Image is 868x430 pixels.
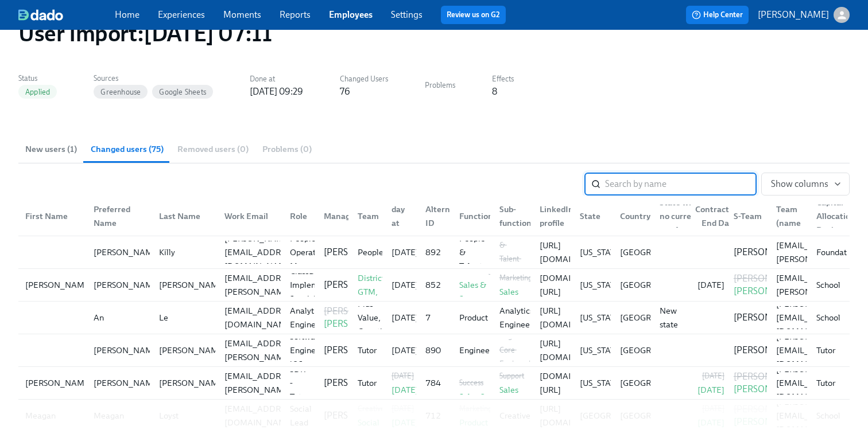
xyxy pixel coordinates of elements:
a: Employees [329,9,373,20]
div: First Name [21,205,84,228]
div: [GEOGRAPHIC_DATA] [620,343,704,357]
div: [GEOGRAPHIC_DATA] [620,376,704,390]
div: Preferred Name [84,205,150,228]
div: Sales & Success [459,278,492,306]
div: [DATE] [392,369,418,383]
h1: User Import : [DATE] 07:11 [18,19,272,47]
div: Sub-function [495,202,536,230]
a: Review us on G2 [447,9,500,21]
div: Le [159,311,211,325]
button: Review us on G2 [441,6,506,24]
div: Tutor [358,376,378,390]
label: Problems [425,79,455,92]
p: [PERSON_NAME] [758,9,829,21]
div: Sales Development [499,383,550,411]
a: dado [18,9,115,21]
span: Help Center [692,9,743,21]
div: People [358,245,383,259]
img: dado [18,9,63,21]
div: [DATE] [392,311,418,325]
div: School [816,278,843,292]
div: Manager [315,205,348,228]
div: Sub-function [490,205,530,228]
div: Team [348,205,382,228]
span: Google Sheets [152,88,213,96]
div: [PERSON_NAME] [25,376,92,390]
div: [DATE] [695,383,724,397]
p: [PERSON_NAME] [734,246,805,259]
div: [DATE] [392,343,418,357]
div: [DATE] [695,369,724,383]
div: Capital Allocation Designation [807,205,847,228]
div: [DATE] [392,278,418,292]
div: [PERSON_NAME][EMAIL_ADDRESS][PERSON_NAME][DOMAIN_NAME] [776,225,848,280]
a: Reports [280,9,311,20]
div: [DATE] [392,383,418,397]
div: Role [281,205,315,228]
div: [US_STATE] [580,376,623,390]
p: [PERSON_NAME] [324,246,395,259]
p: [PERSON_NAME] [324,305,395,318]
div: [DOMAIN_NAME][URL] [540,271,609,299]
div: 76 [340,85,350,98]
div: Team [353,209,383,223]
div: [US_STATE] [580,311,623,325]
div: Function [450,205,490,228]
div: [DOMAIN_NAME][URL] [540,369,609,397]
div: S-Team [729,205,767,228]
div: [PERSON_NAME] [94,376,161,390]
div: G&A-People & Talent-People [499,211,526,280]
input: Search by name [605,173,757,196]
div: 892 [425,245,445,259]
div: Sales & Success [459,390,499,417]
div: [GEOGRAPHIC_DATA] [620,278,704,292]
div: Preferred Name [89,202,150,230]
span: Show columns [771,178,840,190]
div: [PERSON_NAME][EMAIL_ADDRESS][PERSON_NAME][DOMAIN_NAME] [224,323,297,378]
div: [PERSON_NAME][EMAIL_ADDRESS][DOMAIN_NAME] [776,330,848,371]
label: Changed Users [340,73,388,85]
div: Killy [159,245,211,259]
div: ClassDojo Implementation Specialist [290,264,350,306]
div: Alternate ID [416,205,450,228]
div: [PERSON_NAME] [159,278,226,292]
p: [PERSON_NAME] [734,383,805,396]
div: Contractor End Date [691,205,728,228]
p: [PERSON_NAME] [734,344,805,357]
div: [DATE] [392,245,418,259]
div: [US_STATE] [580,343,623,357]
div: Software Engineer, iOS [290,330,325,371]
p: [PERSON_NAME] [324,318,395,330]
div: [PERSON_NAME][EMAIL_ADDRESS][DOMAIN_NAME] [776,362,848,404]
div: Function [455,209,498,223]
div: [URL][DOMAIN_NAME] [540,304,609,331]
div: First day at work [387,189,416,244]
div: State with no current employees [655,196,705,237]
div: [PERSON_NAME] [159,343,226,357]
div: Tutor [358,343,378,357]
div: Last Name [154,209,215,223]
div: S-Team (name + text) [772,189,807,244]
div: State [571,205,611,228]
div: People & Talent [459,232,486,273]
div: [PERSON_NAME][EMAIL_ADDRESS][PERSON_NAME][DOMAIN_NAME] [224,355,297,411]
div: [US_STATE] [580,245,623,259]
button: [PERSON_NAME] [758,7,850,23]
span: Applied [18,88,57,96]
p: [PERSON_NAME] [324,377,395,389]
div: State [575,209,611,223]
div: [DATE] 09:29 [250,85,303,98]
div: 890 [425,343,445,357]
div: New state [660,304,686,331]
div: [DATE] [695,278,724,292]
div: [PERSON_NAME][EMAIL_ADDRESS][PERSON_NAME][DOMAIN_NAME] [776,257,848,312]
div: Product [459,311,488,325]
div: [PERSON_NAME] [94,343,161,357]
div: First day at work [382,205,416,228]
div: First Name [21,209,84,223]
div: Engineering [459,343,504,357]
p: [PERSON_NAME] [734,272,805,285]
div: Sales Development [499,285,550,312]
p: [PERSON_NAME] [734,311,805,324]
button: Show columns [761,173,850,196]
